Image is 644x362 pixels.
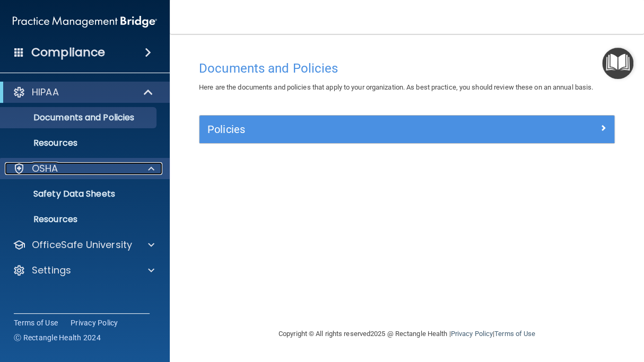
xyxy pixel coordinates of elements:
[7,138,152,148] p: Resources
[13,11,157,32] img: PMB logo
[199,83,593,91] span: Here are the documents and policies that apply to your organization. As best practice, you should...
[7,214,152,225] p: Resources
[13,264,154,277] a: Settings
[450,330,492,338] a: Privacy Policy
[7,112,152,123] p: Documents and Policies
[14,317,58,328] a: Terms of Use
[32,239,132,251] p: OfficeSafe University
[32,264,71,277] p: Settings
[494,330,535,338] a: Terms of Use
[7,189,152,199] p: Safety Data Sheets
[31,45,105,60] h4: Compliance
[13,86,154,99] a: HIPAA
[207,123,503,135] h5: Policies
[71,317,118,328] a: Privacy Policy
[14,332,101,343] span: Ⓒ Rectangle Health 2024
[213,317,601,351] div: Copyright © All rights reserved 2025 @ Rectangle Health | |
[32,86,59,99] p: HIPAA
[461,287,631,329] iframe: Drift Widget Chat Controller
[13,162,154,175] a: OSHA
[32,162,58,175] p: OSHA
[207,121,606,138] a: Policies
[602,48,633,79] button: Open Resource Center
[199,61,615,75] h4: Documents and Policies
[13,239,154,251] a: OfficeSafe University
